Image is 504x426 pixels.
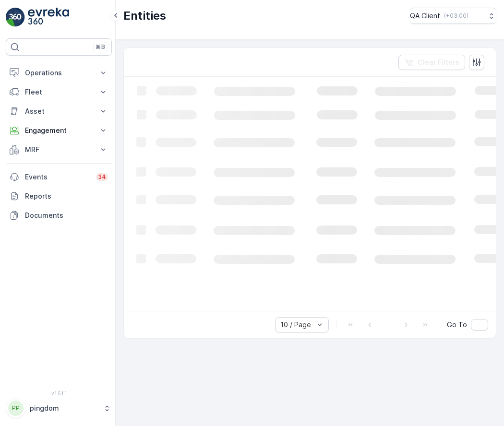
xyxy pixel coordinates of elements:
div: PP [8,401,24,416]
button: QA Client(+03:00) [410,8,496,24]
a: Events34 [6,167,112,187]
p: Clear Filters [418,58,459,67]
p: Reports [25,191,108,201]
button: Operations [6,63,112,83]
p: QA Client [410,11,440,21]
p: Events [25,172,90,182]
p: Asset [25,106,93,116]
p: MRF [25,145,93,154]
p: pingdom [30,403,98,413]
button: Fleet [6,83,112,102]
p: Entities [123,8,166,24]
p: Documents [25,211,108,220]
p: Engagement [25,126,93,135]
p: 34 [98,173,106,181]
p: Operations [25,68,93,78]
p: Fleet [25,87,93,97]
p: ⌘B [96,43,105,51]
button: Engagement [6,121,112,140]
a: Documents [6,206,112,225]
button: Clear Filters [398,55,465,70]
img: logo [6,8,25,27]
button: Asset [6,102,112,121]
a: Reports [6,187,112,206]
button: PPpingdom [6,398,112,418]
button: MRF [6,140,112,159]
img: logo_light-DOdMpM7g.png [28,8,69,27]
span: v 1.51.1 [6,390,112,396]
p: ( +03:00 ) [444,12,468,20]
span: Go To [447,320,467,330]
